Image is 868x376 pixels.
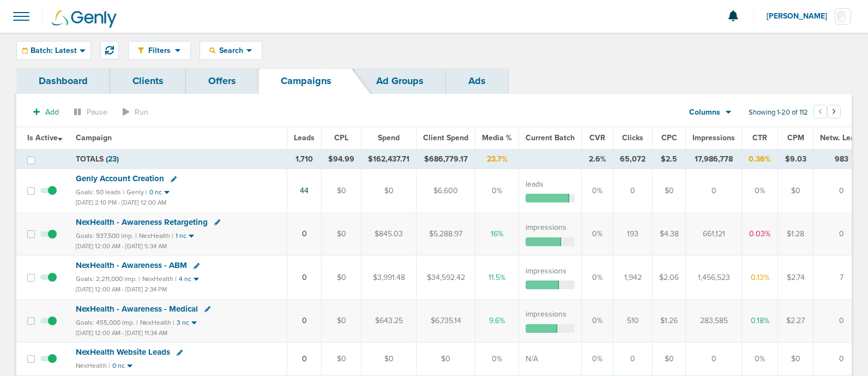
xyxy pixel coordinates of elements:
td: $845.03 [361,212,417,255]
button: Add [27,104,65,120]
span: CPC [661,133,677,142]
small: Genly | [126,188,147,196]
td: 0% [742,343,778,375]
td: 0 [686,169,742,212]
a: Ads [446,68,508,94]
button: Go to next page [827,105,841,118]
td: $6,735.14 [417,299,475,342]
small: [DATE] 2:10 PM - [DATE] 12:00 AM [76,199,166,206]
span: Campaign [76,133,112,142]
td: $2.5 [653,149,686,169]
span: [PERSON_NAME] [767,13,835,20]
span: Is Active [27,133,63,142]
td: $686,779.17 [417,149,475,169]
a: 0 [302,354,307,363]
span: Spend [378,133,400,142]
td: 0% [582,343,613,375]
td: 1,710 [287,149,322,169]
td: $0 [322,212,361,255]
small: NexHealth | [142,275,177,283]
small: Goals: 50 leads | [76,188,124,196]
td: 0% [582,299,613,342]
td: $0 [417,343,475,375]
td: $9.03 [778,149,813,169]
small: 0 nc [149,188,162,196]
td: $162,437.71 [361,149,417,169]
a: Offers [186,68,258,94]
a: Dashboard [16,68,110,94]
td: $2.74 [778,256,813,299]
a: Ad Groups [354,68,446,94]
span: Current Batch [526,133,575,142]
td: 17,986,778 [686,149,742,169]
small: [DATE] 12:00 AM - [DATE] 5:34 AM [76,243,167,250]
td: 23.7% [475,149,519,169]
td: 0% [475,169,519,212]
ul: Pagination [813,106,841,120]
td: $643.25 [361,299,417,342]
td: $2.06 [653,256,686,299]
a: Campaigns [258,68,354,94]
td: $0 [322,169,361,212]
td: 1,942 [613,256,653,299]
span: CPM [787,133,804,142]
td: 0.13% [742,256,778,299]
span: CTR [752,133,767,142]
td: 0% [582,256,613,299]
span: N/A [526,354,538,363]
span: Media % [482,133,512,142]
small: 3 nc [177,319,189,327]
small: Goals: 937,500 imp. | [76,232,137,240]
span: 23 [108,154,117,164]
td: $94.99 [322,149,361,169]
span: CVR [589,133,605,142]
td: $5,288.97 [417,212,475,255]
label: impressions [526,309,566,320]
span: Genly Account Creation [76,174,164,183]
td: $0 [322,256,361,299]
label: impressions [526,266,566,277]
small: NexHealth | [76,362,110,369]
a: 0 [302,316,307,325]
td: $6,600 [417,169,475,212]
td: 0% [742,169,778,212]
td: $0 [322,343,361,375]
td: 16% [475,212,519,255]
td: 0 [613,169,653,212]
td: $0 [361,343,417,375]
a: 0 [302,273,307,282]
label: leads [526,179,544,190]
td: 65,072 [613,149,653,169]
td: 0.36% [742,149,778,169]
small: NexHealth | [140,319,174,326]
td: 193 [613,212,653,255]
td: $0 [653,343,686,375]
td: 0% [475,343,519,375]
td: 0.18% [742,299,778,342]
td: $0 [778,343,813,375]
small: 1 nc [176,232,186,240]
td: $2.27 [778,299,813,342]
span: NexHealth - Awareness - Medical [76,304,198,314]
small: NexHealth | [139,232,173,240]
span: CPL [334,133,348,142]
td: 0% [582,169,613,212]
td: $4.38 [653,212,686,255]
td: 9.6% [475,299,519,342]
td: $0 [653,169,686,212]
span: Batch: Latest [31,47,77,55]
small: Goals: 2,211,000 imp. | [76,275,140,283]
span: Columns [689,107,720,118]
span: Impressions [692,133,735,142]
a: 44 [300,186,309,195]
span: NexHealth - Awareness - ABM [76,260,187,270]
td: $1.26 [653,299,686,342]
a: 0 [302,229,307,238]
a: Clients [110,68,186,94]
td: $0 [778,169,813,212]
span: NexHealth Website Leads [76,347,170,357]
span: Search [215,46,246,55]
td: $0 [322,299,361,342]
span: NexHealth - Awareness Retargeting [76,217,208,227]
td: $34,592.42 [417,256,475,299]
